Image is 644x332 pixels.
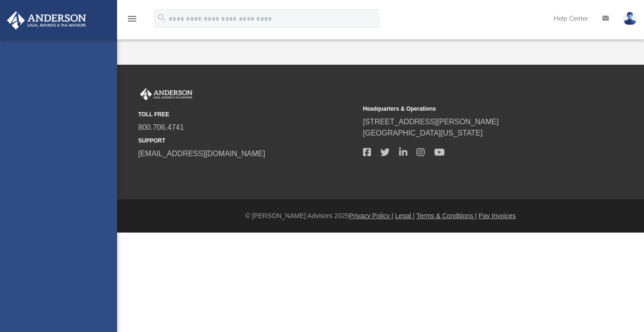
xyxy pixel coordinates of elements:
a: Terms & Conditions | [416,212,477,219]
div: © [PERSON_NAME] Advisors 2025 [117,211,644,221]
a: Legal | [395,212,415,219]
a: menu [126,18,138,24]
img: User Pic [623,12,637,25]
img: Anderson Advisors Platinum Portal [138,88,194,100]
small: SUPPORT [138,136,356,145]
img: Anderson Advisors Platinum Portal [4,11,89,30]
a: [STREET_ADDRESS][PERSON_NAME] [363,118,499,126]
small: TOLL FREE [138,110,356,119]
a: 800.706.4741 [138,123,184,131]
small: Headquarters & Operations [363,105,581,113]
i: search [156,13,167,23]
a: Pay Invoices [479,212,516,219]
a: [GEOGRAPHIC_DATA][US_STATE] [363,129,483,137]
a: Privacy Policy | [349,212,393,219]
i: menu [126,13,138,24]
a: [EMAIL_ADDRESS][DOMAIN_NAME] [138,150,265,158]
